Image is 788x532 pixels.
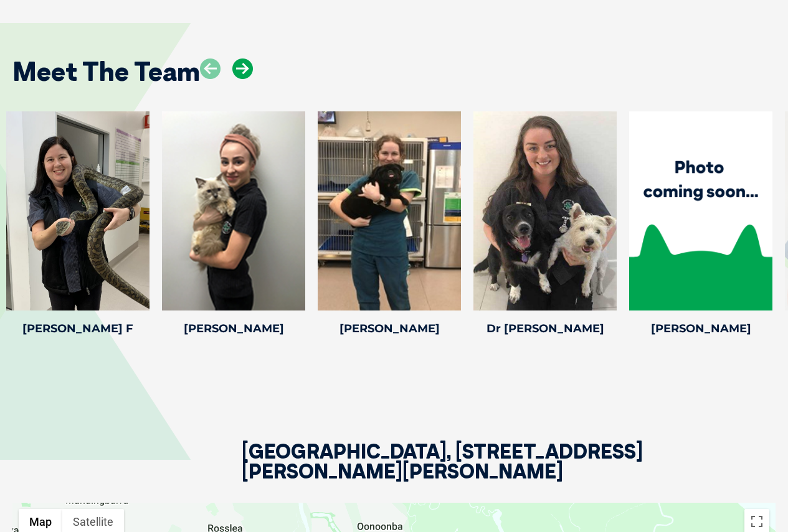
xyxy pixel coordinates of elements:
h4: [PERSON_NAME] F [6,323,150,334]
h4: Dr [PERSON_NAME] [473,323,617,334]
h2: [GEOGRAPHIC_DATA], [STREET_ADDRESS][PERSON_NAME][PERSON_NAME] [242,441,776,503]
h4: [PERSON_NAME] [629,323,772,334]
h4: [PERSON_NAME] [162,323,305,334]
button: Search [764,57,776,69]
h2: Meet The Team [12,58,200,85]
h4: [PERSON_NAME] [318,323,461,334]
